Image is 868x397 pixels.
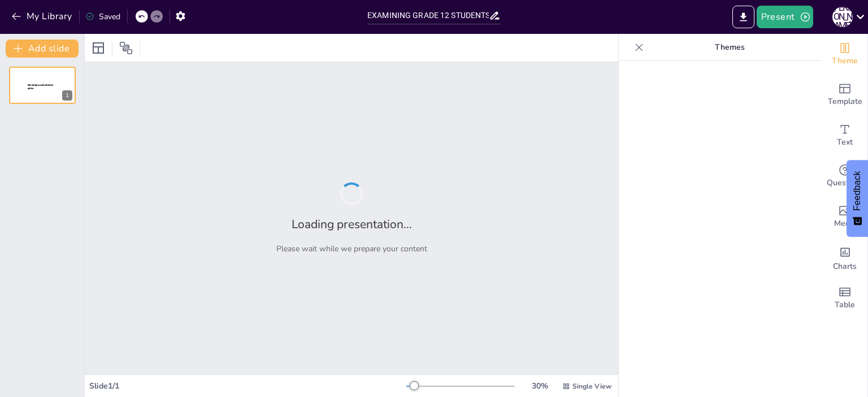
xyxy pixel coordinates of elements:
[832,6,853,28] button: [PERSON_NAME]
[852,171,862,211] span: Feedback
[833,260,857,273] span: Charts
[6,40,79,58] button: Add slide
[822,115,867,156] div: Add text boxes
[62,90,72,101] div: 1
[828,95,862,108] span: Template
[526,381,553,391] div: 30 %
[9,67,76,104] div: 1
[8,7,77,25] button: My Library
[837,136,853,149] span: Text
[28,84,54,90] span: Sendsteps presentation editor
[292,216,412,232] h2: Loading presentation...
[648,34,811,61] p: Themes
[276,243,427,254] p: Please wait while we prepare your content
[572,382,611,391] span: Single View
[832,7,853,27] div: [PERSON_NAME]
[89,381,406,391] div: Slide 1 / 1
[757,6,813,28] button: Present
[119,41,133,55] span: Position
[835,299,855,311] span: Table
[89,39,107,57] div: Layout
[367,7,489,24] input: Insert title
[832,55,858,67] span: Theme
[834,217,856,230] span: Media
[822,34,867,75] div: Change the overall theme
[822,237,867,278] div: Add charts and graphs
[822,75,867,115] div: Add ready made slides
[822,197,867,237] div: Add images, graphics, shapes or video
[847,160,868,237] button: Feedback - Show survey
[822,278,867,319] div: Add a table
[827,177,863,189] span: Questions
[732,6,754,28] button: Export to PowerPoint
[822,156,867,197] div: Get real-time input from your audience
[85,11,120,22] div: Saved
